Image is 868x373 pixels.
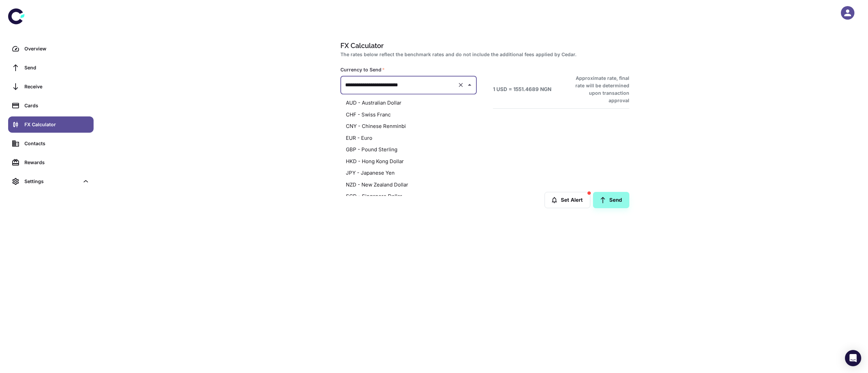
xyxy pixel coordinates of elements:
[493,86,551,93] h6: 1 USD = 1551.4689 NGN
[24,83,90,90] div: Receive
[593,192,629,208] a: Send
[340,132,477,144] li: EUR - Euro
[8,79,94,95] a: Receive
[568,74,629,104] h6: Approximate rate, final rate will be determined upon transaction approval
[8,116,94,133] a: FX Calculator
[24,102,90,109] div: Cards
[465,80,474,90] button: Close
[340,144,477,156] li: GBP - Pound Sterling
[24,64,90,71] div: Send
[340,109,477,120] li: CHF - Swiss Franc
[545,192,590,208] button: Set Alert
[24,178,79,185] div: Settings
[340,155,477,167] li: HKD - Hong Kong Dollar
[8,173,94,190] div: Settings
[340,191,477,202] li: SGD - Singapore Dollar
[8,41,94,57] a: Overview
[8,135,94,152] a: Contacts
[340,66,385,73] label: Currency to Send
[24,159,90,166] div: Rewards
[340,179,477,191] li: NZD - New Zealand Dollar
[8,154,94,171] a: Rewards
[340,167,477,179] li: JPY - Japanese Yen
[340,120,477,132] li: CNY - Chinese Renminbi
[8,97,94,114] a: Cards
[340,41,627,51] h1: FX Calculator
[24,45,90,52] div: Overview
[24,140,90,147] div: Contacts
[8,60,94,76] a: Send
[340,97,477,109] li: AUD - Australian Dollar
[845,350,861,366] div: Open Intercom Messenger
[456,80,466,90] button: Clear
[24,121,90,128] div: FX Calculator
